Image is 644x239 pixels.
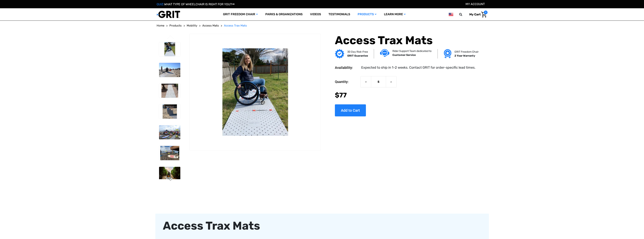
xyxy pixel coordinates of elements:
[467,11,488,18] a: Cart with 0 items
[347,50,368,54] p: 30 Day Risk-Free
[354,8,380,20] a: Products
[159,125,180,140] img: Access Trax Mats
[347,54,368,57] strong: GRIT Guarantee
[202,24,219,28] a: Access Mats
[157,11,180,18] img: GRIT All-Terrain Wheelchair and Mobility Equipment
[335,65,359,70] dt: Availability:
[262,8,306,20] a: Parks & Organizations
[163,217,481,234] div: Access Trax Mats
[392,53,416,57] strong: Customer Service
[224,24,247,28] a: Access Trax Mats
[157,24,164,27] span: Home
[335,91,347,99] span: $77
[169,24,182,27] span: Products
[157,24,488,28] nav: Breadcrumb
[219,8,262,20] a: GRIT Freedom Chair
[167,35,174,40] button: Go to slide 6 of 6
[335,104,366,116] input: Add to Cart
[444,49,451,58] img: Grit freedom
[224,24,247,27] span: Access Trax Mats
[335,34,477,47] h1: Access Trax Mats
[167,177,174,182] button: Go to slide 2 of 6
[187,24,197,27] span: Mobility
[469,13,481,16] span: My Cart
[159,42,180,56] img: Access Trax Mats
[159,63,180,77] img: Access Trax Mats
[454,54,475,57] strong: 2 Year Warranty
[484,11,488,14] span: 0
[306,8,325,20] a: Videos
[361,65,476,70] dd: Expected to ship in 1-2 weeks. Contact GRIT for order-specific lead times.
[449,12,453,17] img: us.png
[157,24,164,28] a: Home
[335,49,344,58] img: GRIT Guarantee
[466,2,485,6] a: Account
[190,48,320,136] img: Access Trax Mats
[157,2,234,6] a: QUIZ:WHAT TYPE OF WHEELCHAIR IS RIGHT FOR YOU?
[202,24,219,27] span: Access Mats
[481,12,487,17] img: Cart
[380,49,389,57] img: Customer service
[157,2,164,6] span: QUIZ:
[159,167,180,181] img: Access Trax Mats
[392,49,432,53] p: Rider Support Team dedicated to
[380,8,409,20] a: Learn More
[325,8,354,20] a: Testimonials
[169,24,182,28] a: Products
[159,104,180,119] img: Access Trax Mats
[187,24,197,28] a: Mobility
[335,76,359,87] label: Quantity:
[159,84,180,98] img: Access Trax Mats
[461,11,467,18] input: Search
[454,50,479,54] p: GRIT Freedom Chair
[159,146,180,160] img: Access Trax Mats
